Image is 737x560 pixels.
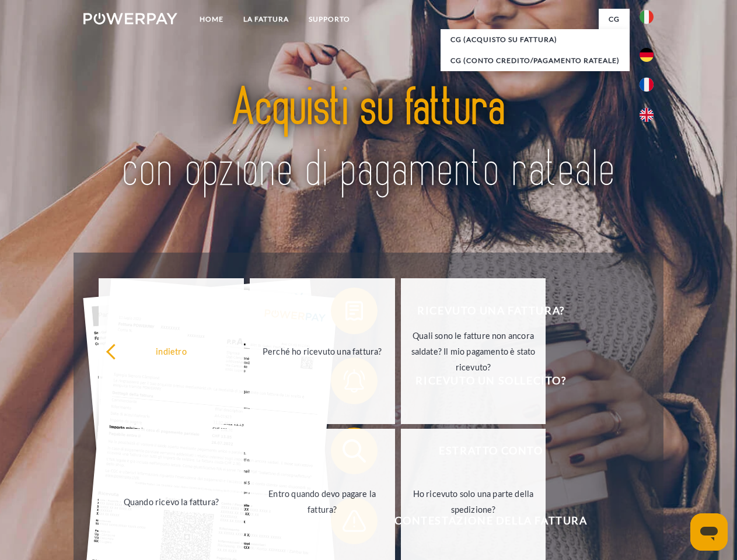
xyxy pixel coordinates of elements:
img: title-powerpay_it.svg [111,56,626,223]
img: it [640,10,654,24]
img: en [640,108,654,122]
a: CG (Conto Credito/Pagamento rateale) [441,50,630,71]
a: Quali sono le fatture non ancora saldate? Il mio pagamento è stato ricevuto? [401,278,546,424]
a: CG (Acquisto su fattura) [441,29,630,50]
div: Perché ho ricevuto una fattura? [257,343,388,359]
iframe: Pulsante per aprire la finestra di messaggistica [690,513,728,551]
a: Supporto [299,9,360,30]
div: Ho ricevuto solo una parte della spedizione? [408,486,539,517]
a: Home [190,9,233,30]
img: logo-powerpay-white.svg [83,13,177,24]
a: CG [599,9,630,30]
img: fr [640,78,654,92]
div: Entro quando devo pagare la fattura? [257,486,388,517]
div: Quali sono le fatture non ancora saldate? Il mio pagamento è stato ricevuto? [408,327,539,374]
div: Quando ricevo la fattura? [106,494,237,509]
div: indietro [106,343,237,359]
img: de [640,48,654,62]
a: LA FATTURA [233,9,299,30]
